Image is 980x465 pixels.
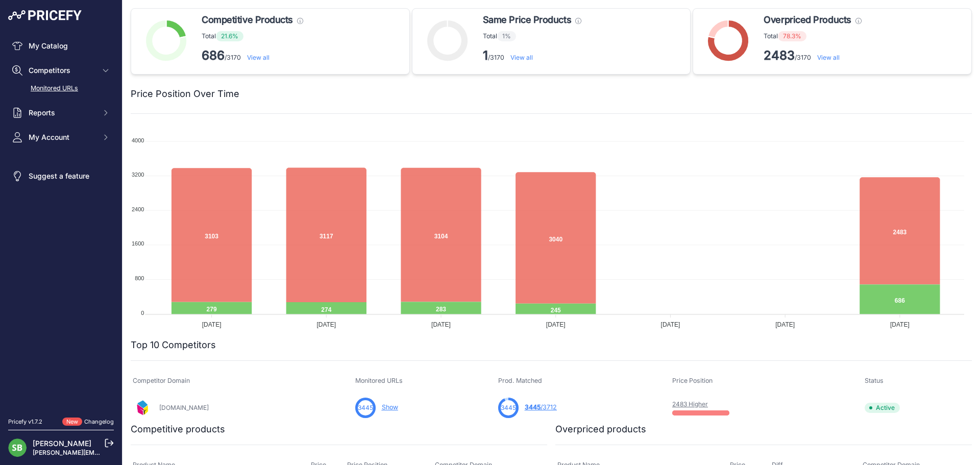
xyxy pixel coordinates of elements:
[483,47,581,64] p: /3170
[778,31,806,41] span: 78.3%
[202,47,303,64] p: /3170
[764,13,851,27] span: Overpriced Products
[546,321,566,328] tspan: [DATE]
[358,403,373,412] span: 3445
[483,31,581,41] p: Total
[132,240,144,247] tspan: 1600
[132,206,144,212] tspan: 2400
[498,377,542,384] span: Prod. Matched
[8,10,82,20] img: Pricefy Logo
[764,47,861,64] p: /3170
[865,377,884,384] span: Status
[483,48,488,63] strong: 1
[890,321,910,328] tspan: [DATE]
[131,422,225,436] h2: Competitive products
[8,80,114,97] a: Monitored URLs
[132,137,144,143] tspan: 4000
[8,104,114,122] button: Reports
[62,418,82,426] span: New
[525,403,557,411] a: 3445/3712
[33,439,91,448] a: [PERSON_NAME]
[8,37,114,405] nav: Sidebar
[202,13,293,27] span: Competitive Products
[672,400,708,408] a: 2483 Higher
[555,422,646,436] h2: Overpriced products
[202,48,225,63] strong: 686
[159,404,209,411] a: [DOMAIN_NAME]
[672,377,713,384] span: Price Position
[8,128,114,146] button: My Account
[29,65,95,76] span: Competitors
[202,321,222,328] tspan: [DATE]
[525,403,541,411] span: 3445
[355,377,403,384] span: Monitored URLs
[501,403,516,412] span: 3445
[775,321,795,328] tspan: [DATE]
[817,54,840,61] a: View all
[33,449,240,456] a: [PERSON_NAME][EMAIL_ADDRESS][PERSON_NAME][DOMAIN_NAME]
[8,167,114,185] a: Suggest a feature
[431,321,451,328] tspan: [DATE]
[135,275,144,281] tspan: 800
[202,31,303,41] p: Total
[764,31,861,41] p: Total
[865,403,900,413] span: Active
[132,172,144,178] tspan: 3200
[8,61,114,80] button: Competitors
[8,37,114,55] a: My Catalog
[8,418,42,426] div: Pricefy v1.7.2
[29,108,95,118] span: Reports
[216,31,243,41] span: 21.6%
[661,321,680,328] tspan: [DATE]
[247,54,269,61] a: View all
[133,377,190,384] span: Competitor Domain
[483,13,571,27] span: Same Price Products
[131,338,216,352] h2: Top 10 Competitors
[84,418,114,425] a: Changelog
[497,31,516,41] span: 1%
[510,54,533,61] a: View all
[29,132,95,142] span: My Account
[316,321,336,328] tspan: [DATE]
[382,403,398,411] a: Show
[141,310,144,316] tspan: 0
[764,48,795,63] strong: 2483
[131,87,239,101] h2: Price Position Over Time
